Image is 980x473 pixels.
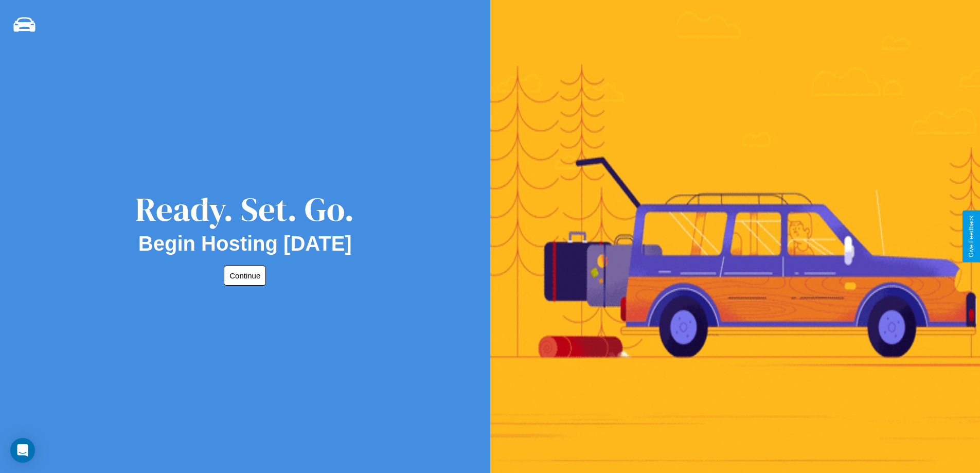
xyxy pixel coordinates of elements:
div: Open Intercom Messenger [10,438,35,463]
div: Give Feedback [968,216,975,257]
button: Continue [224,266,266,286]
div: Ready. Set. Go. [135,186,354,232]
h2: Begin Hosting [DATE] [138,232,352,255]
